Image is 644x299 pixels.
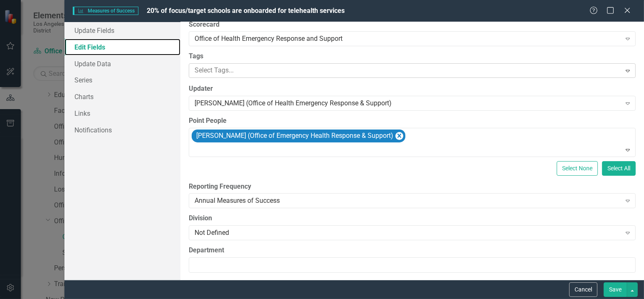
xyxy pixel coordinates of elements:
[189,52,636,61] label: Tags
[64,88,180,105] a: Charts
[73,7,138,15] span: Measures of Success
[195,228,621,238] div: Not Defined
[395,132,403,140] div: Remove Susan David (Office of Emergency Health Response & Support)
[64,22,180,39] a: Update Fields
[189,279,636,289] label: Data Source
[64,39,180,55] a: Edit Fields
[64,72,180,88] a: Series
[569,282,597,297] button: Cancel
[189,182,636,192] label: Reporting Frequency
[195,196,621,206] div: Annual Measures of Success
[147,7,345,15] span: 20% of focus/target schools are onboarded for telehealth services
[64,105,180,122] a: Links
[602,161,636,176] button: Select All
[604,282,627,297] button: Save
[195,99,621,108] div: [PERSON_NAME] (Office of Health Emergency Response & Support)
[189,84,636,94] label: Updater
[195,34,621,44] div: Office of Health Emergency Response and Support
[189,214,636,223] label: Division
[557,161,598,176] button: Select None
[189,246,636,255] label: Department
[64,55,180,72] a: Update Data
[189,116,636,126] label: Point People
[194,130,395,142] div: [PERSON_NAME] (Office of Emergency Health Response & Support)
[64,122,180,138] a: Notifications
[189,20,636,30] label: Scorecard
